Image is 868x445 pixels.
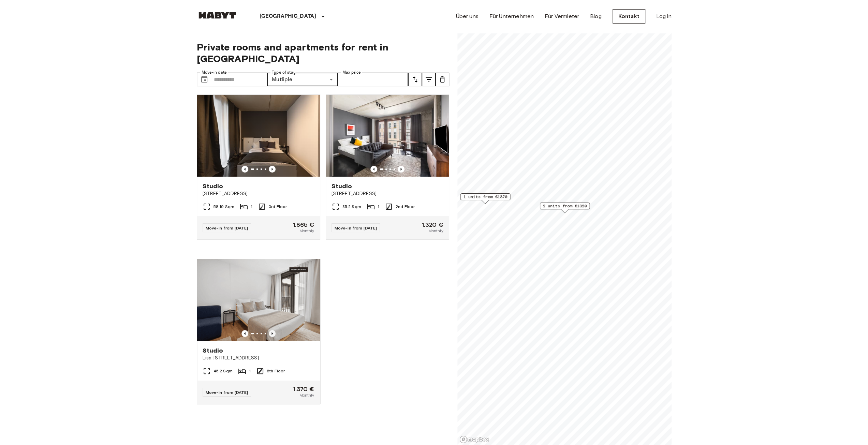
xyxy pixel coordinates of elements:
span: Monthly [299,228,314,234]
a: Kontakt [613,9,645,24]
span: Move-in from [DATE] [206,390,248,395]
span: Monthly [428,228,443,234]
a: Für Unternehmen [489,12,534,20]
div: Map marker [460,193,510,204]
label: Move-in date [202,70,227,75]
span: 3rd Floor [269,204,287,210]
span: 1 units from €1370 [463,194,507,200]
span: [STREET_ADDRESS] [203,190,314,197]
a: Log in [656,12,672,20]
button: Previous image [241,166,248,173]
button: tune [436,73,449,86]
span: Studio [203,346,223,355]
button: tune [422,73,436,86]
span: [STREET_ADDRESS] [332,190,443,197]
a: Marketing picture of unit DE-01-049-004-01HPrevious imagePrevious imageStudio[STREET_ADDRESS]35.2... [326,94,449,240]
button: Previous image [398,166,404,173]
img: Habyt [197,12,238,19]
a: Blog [590,12,602,20]
span: 2 units from €1320 [543,203,587,209]
span: 45.2 Sqm [214,368,233,374]
a: Marketing picture of unit DE-01-049-013-01HPrevious imagePrevious imageStudio[STREET_ADDRESS]58.1... [197,94,320,240]
button: Choose date [197,73,211,86]
span: 58.19 Sqm [214,204,234,210]
a: Marketing picture of unit DE-01-489-503-001Previous imagePrevious imageStudioLisa-[STREET_ADDRESS... [197,259,320,404]
a: Mapbox logo [459,435,489,443]
span: 1 [378,204,379,210]
div: Mutliple [267,73,338,86]
button: Previous image [269,166,276,173]
img: Marketing picture of unit DE-01-049-013-01H [197,95,320,177]
span: Move-in from [DATE] [335,225,377,231]
span: Lisa-[STREET_ADDRESS] [203,355,314,361]
button: Previous image [370,166,377,173]
span: 2nd Floor [396,204,415,210]
span: 1 [249,368,251,374]
span: 1.865 € [293,222,314,228]
div: Map marker [540,203,590,213]
span: Studio [203,182,223,190]
span: Move-in from [DATE] [206,225,248,231]
img: Marketing picture of unit DE-01-049-004-01H [326,95,449,177]
span: 1.320 € [422,222,443,228]
button: Previous image [269,330,276,337]
button: Previous image [241,330,248,337]
span: Studio [332,182,352,190]
p: [GEOGRAPHIC_DATA] [260,12,317,20]
span: Monthly [299,392,314,398]
button: tune [408,73,422,86]
img: Marketing picture of unit DE-01-489-503-001 [197,259,320,341]
label: Type of stay [272,70,296,75]
a: Über uns [456,12,479,20]
span: 1.370 € [293,386,314,392]
span: Private rooms and apartments for rent in [GEOGRAPHIC_DATA] [197,41,449,64]
label: Max price [342,70,361,75]
span: 35.2 Sqm [342,204,361,210]
span: 1 [251,204,252,210]
a: Für Vermieter [545,12,579,20]
span: 5th Floor [267,368,285,374]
